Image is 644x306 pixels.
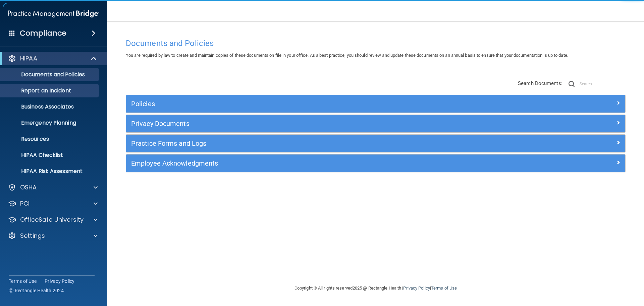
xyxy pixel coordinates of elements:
p: OfficeSafe University [20,216,84,224]
p: PCI [20,200,30,208]
p: Documents and Policies [4,71,96,78]
div: Copyright © All rights reserved 2025 @ Rectangle Health | | [253,277,498,299]
img: PMB logo [8,7,99,20]
span: Ⓒ Rectangle Health 2024 [9,287,64,294]
h5: Employee Acknowledgments [131,160,495,167]
p: HIPAA Checklist [4,152,96,159]
span: Search Documents: [518,80,562,86]
p: Emergency Planning [4,120,96,126]
a: Privacy Policy [403,286,430,291]
a: Terms of Use [431,286,457,291]
a: Privacy Policy [45,278,75,285]
a: Settings [8,232,98,240]
p: OSHA [20,183,37,191]
iframe: Drift Widget Chat Controller [528,258,636,285]
p: HIPAA Risk Assessment [4,168,96,175]
a: OfficeSafe University [8,216,98,224]
a: Practice Forms and Logs [131,138,620,149]
h4: Compliance [20,29,66,38]
p: Report an Incident [4,87,96,94]
a: Terms of Use [9,278,37,285]
h4: Documents and Policies [126,39,626,48]
p: Resources [4,136,96,142]
a: OSHA [8,183,98,191]
h5: Privacy Documents [131,120,495,127]
p: Business Associates [4,103,96,110]
p: HIPAA [20,54,37,62]
h5: Policies [131,100,495,107]
img: ic-search.3b580494.png [569,81,575,87]
a: Employee Acknowledgments [131,158,620,169]
h5: Practice Forms and Logs [131,140,495,147]
a: PCI [8,200,98,208]
input: Search [580,79,626,89]
a: HIPAA [8,54,97,62]
p: Settings [20,232,45,240]
a: Privacy Documents [131,118,620,129]
span: You are required by law to create and maintain copies of these documents on file in your office. ... [126,53,568,58]
a: Policies [131,98,620,109]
